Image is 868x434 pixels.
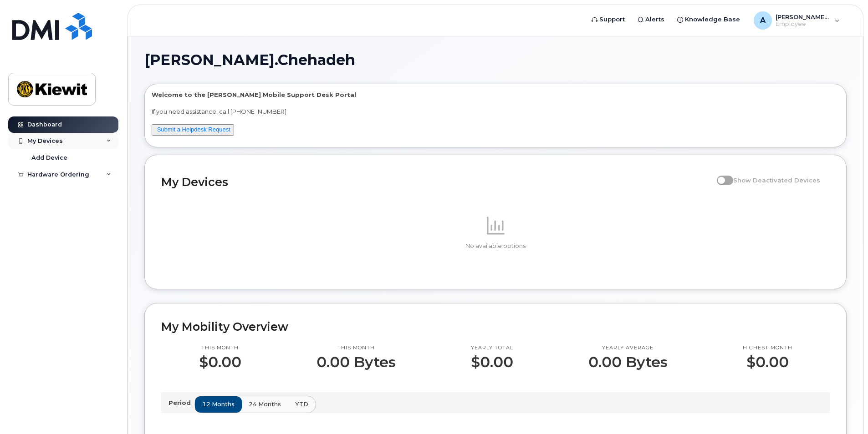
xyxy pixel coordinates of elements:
p: $0.00 [743,354,792,370]
p: $0.00 [471,354,513,370]
span: [PERSON_NAME].Chehadeh [144,53,355,67]
p: Welcome to the [PERSON_NAME] Mobile Support Desk Portal [152,91,839,99]
span: YTD [295,400,308,409]
input: Show Deactivated Devices [717,172,724,179]
h2: My Mobility Overview [161,320,830,333]
p: If you need assistance, call [PHONE_NUMBER] [152,107,839,116]
p: Highest month [743,344,792,352]
a: Submit a Helpdesk Request [157,126,230,133]
p: 0.00 Bytes [317,354,396,370]
iframe: Messenger Launcher [828,394,861,427]
span: Show Deactivated Devices [733,177,820,184]
p: Yearly total [471,344,513,352]
p: $0.00 [199,354,241,370]
button: Submit a Helpdesk Request [152,124,234,136]
h2: My Devices [161,175,712,189]
p: This month [199,344,241,352]
p: 0.00 Bytes [588,354,668,370]
p: This month [317,344,396,352]
span: 24 months [249,400,281,409]
p: Yearly average [588,344,668,352]
p: Period [168,399,194,407]
p: No available options [161,242,830,250]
